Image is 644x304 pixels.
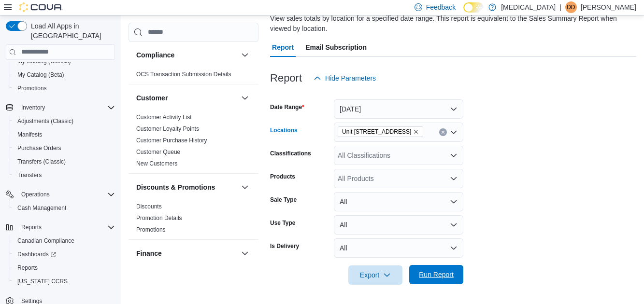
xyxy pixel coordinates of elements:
[14,235,115,247] span: Canadian Compliance
[567,1,575,13] span: Dd
[14,129,115,140] span: Manifests
[338,126,423,137] span: Unit 385 North Dollarton Highway
[136,113,192,121] span: Customer Activity List
[136,93,237,103] button: Customer
[14,55,115,67] span: My Catalog (Classic)
[334,99,463,119] button: [DATE]
[14,142,65,154] a: Purchase Orders
[17,171,42,179] span: Transfers
[21,104,45,111] span: Inventory
[17,102,49,113] button: Inventory
[17,189,115,200] span: Operations
[450,128,458,136] button: Open list of options
[136,50,237,60] button: Compliance
[342,127,411,137] span: Unit [STREET_ADDRESS]
[426,2,456,12] span: Feedback
[136,249,162,258] h3: Finance
[17,250,56,258] span: Dashboards
[10,168,119,182] button: Transfers
[270,196,297,204] label: Sale Type
[17,221,45,233] button: Reports
[559,1,561,13] p: |
[270,173,295,180] label: Products
[17,144,61,152] span: Purchase Orders
[136,114,192,121] a: Customer Activity List
[136,50,174,60] h3: Compliance
[136,226,166,233] a: Promotions
[2,188,119,201] button: Operations
[450,175,458,182] button: Open list of options
[581,1,636,13] p: [PERSON_NAME]
[136,125,199,132] a: Customer Loyalty Points
[419,270,454,279] span: Run Report
[14,262,115,274] span: Reports
[413,129,419,135] button: Remove Unit 385 North Dollarton Highway from selection in this group
[14,156,70,167] a: Transfers (Classic)
[27,21,115,41] span: Load All Apps in [GEOGRAPHIC_DATA]
[17,117,73,125] span: Adjustments (Classic)
[17,158,66,166] span: Transfers (Classic)
[305,38,367,57] span: Email Subscription
[270,14,631,34] div: View sales totals by location for a specified date range. This report is equivalent to the Sales ...
[565,1,577,13] div: Diego de Azevedo
[239,92,251,104] button: Customer
[10,234,119,248] button: Canadian Compliance
[2,101,119,114] button: Inventory
[136,269,183,276] a: GL Account Totals
[439,128,447,136] button: Clear input
[10,55,119,68] button: My Catalog (Classic)
[10,248,119,261] a: Dashboards
[129,267,258,294] div: Finance
[334,238,463,258] button: All
[239,49,251,61] button: Compliance
[10,201,119,215] button: Cash Management
[136,249,237,258] button: Finance
[10,82,119,95] button: Promotions
[2,221,119,234] button: Reports
[136,203,162,210] span: Discounts
[14,156,115,167] span: Transfers (Classic)
[14,202,115,214] span: Cash Management
[136,203,162,210] a: Discounts
[129,201,258,239] div: Discounts & Promotions
[270,150,311,157] label: Classifications
[270,126,298,134] label: Locations
[129,69,258,84] div: Compliance
[14,83,115,94] span: Promotions
[136,70,231,78] span: OCS Transaction Submission Details
[14,55,75,67] a: My Catalog (Classic)
[10,68,119,82] button: My Catalog (Beta)
[136,149,180,155] a: Customer Queue
[310,69,380,88] button: Hide Parameters
[334,215,463,235] button: All
[10,275,119,288] button: [US_STATE] CCRS
[17,57,71,65] span: My Catalog (Classic)
[136,182,215,192] h3: Discounts & Promotions
[463,2,484,13] input: Dark Mode
[17,204,66,212] span: Cash Management
[501,1,556,13] p: [MEDICAL_DATA]
[17,189,54,200] button: Operations
[136,137,207,144] span: Customer Purchase History
[21,191,50,198] span: Operations
[239,181,251,193] button: Discounts & Promotions
[14,142,115,154] span: Purchase Orders
[325,73,376,83] span: Hide Parameters
[17,277,68,285] span: [US_STATE] CCRS
[17,131,42,138] span: Manifests
[14,235,78,247] a: Canadian Compliance
[136,160,177,167] span: New Customers
[17,84,47,92] span: Promotions
[14,115,77,127] a: Adjustments (Classic)
[14,202,70,214] a: Cash Management
[136,93,168,103] h3: Customer
[136,215,182,221] a: Promotion Details
[14,276,72,287] a: [US_STATE] CCRS
[136,214,182,222] span: Promotion Details
[19,2,63,12] img: Cova
[348,265,402,285] button: Export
